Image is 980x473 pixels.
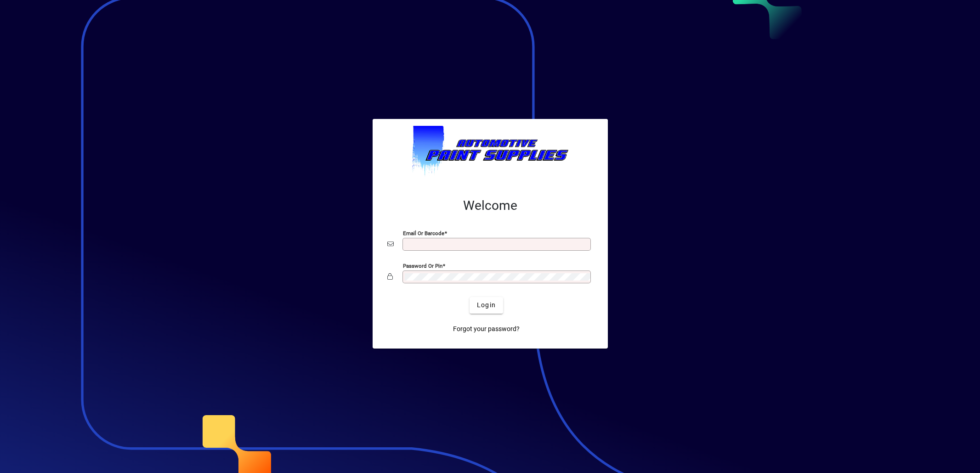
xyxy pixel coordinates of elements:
h2: Welcome [387,198,593,214]
mat-label: Email or Barcode [403,230,444,236]
span: Login [477,300,496,310]
mat-label: Password or Pin [403,262,442,269]
span: Forgot your password? [453,324,520,334]
a: Forgot your password? [449,321,523,338]
button: Login [470,297,503,314]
